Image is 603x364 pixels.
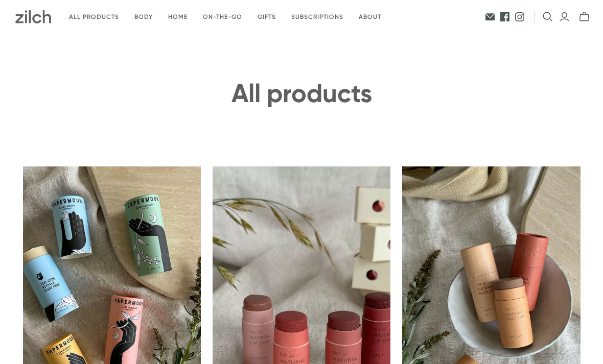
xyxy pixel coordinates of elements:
[61,5,127,29] a: All products
[195,5,250,29] a: On-the-go
[23,80,581,108] h1: All products
[543,12,553,22] button: Open search
[284,5,351,29] a: Subscriptions
[351,5,389,29] a: About
[15,10,51,23] img: Zilch has done the hard yards and handpicked the best ethical and sustainable products for you an...
[160,5,195,29] a: Home
[127,5,160,29] a: Body
[559,11,570,22] a: Login
[576,11,593,22] button: mini-cart-toggle
[250,5,284,29] a: Gifts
